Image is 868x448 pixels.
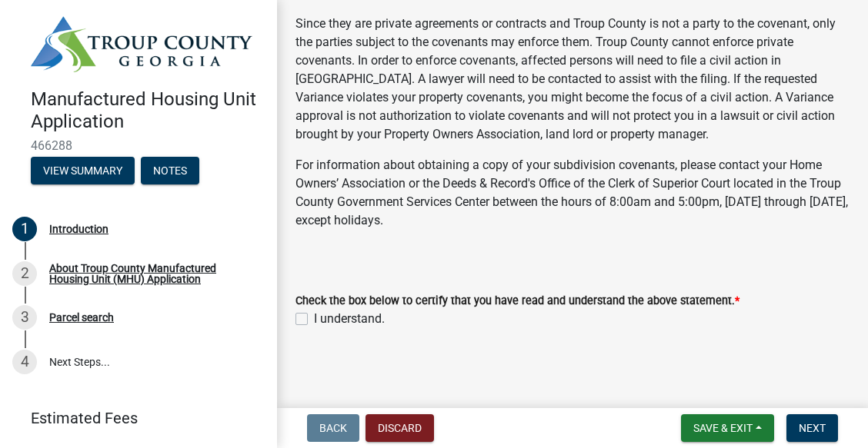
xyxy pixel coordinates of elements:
div: Parcel search [49,312,114,323]
p: Since they are private agreements or contracts and Troup County is not a party to the covenant, o... [295,15,850,144]
span: Save & Exit [693,422,753,434]
button: Discard [366,414,434,442]
div: Introduction [49,224,108,234]
wm-modal-confirm: Notes [141,166,199,178]
div: About Troup County Manufactured Housing Unit (MHU) Application [49,263,252,284]
h4: Manufactured Housing Unit Application [31,88,265,133]
a: Estimated Fees [12,403,252,433]
div: 3 [12,305,37,330]
button: Back [307,414,359,442]
label: Check the box below to certify that you have read and understand the above statement. [295,296,739,307]
button: Notes [141,157,199,184]
div: 4 [12,350,37,374]
span: 466288 [31,138,246,153]
p: For information about obtaining a copy of your subdivision covenants, please contact your Home Ow... [295,156,850,230]
button: View Summary [31,157,135,184]
div: 1 [12,217,37,241]
label: I understand. [314,310,385,328]
span: Next [799,422,826,434]
div: 2 [12,261,37,286]
wm-modal-confirm: Summary [31,166,135,178]
button: Next [786,414,838,442]
img: Troup County, Georgia [31,16,252,72]
span: Back [319,422,347,434]
button: Save & Exit [681,414,774,442]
